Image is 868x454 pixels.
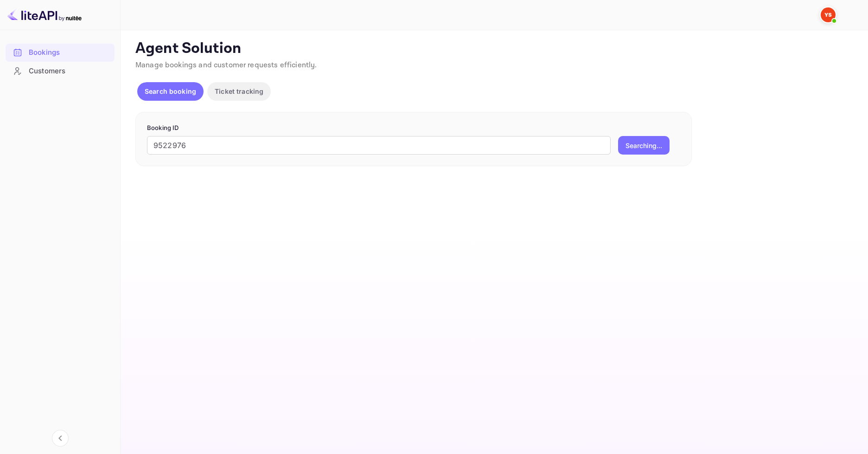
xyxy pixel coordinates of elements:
div: Customers [6,62,115,80]
div: Bookings [6,44,115,62]
p: Booking ID [147,123,680,133]
img: Yandex Support [821,7,836,22]
p: Search booking [145,86,196,96]
img: LiteAPI logo [7,7,82,22]
span: Manage bookings and customer requests efficiently. [135,60,317,70]
button: Collapse navigation [52,430,69,447]
a: Customers [6,62,115,79]
div: Customers [29,66,110,77]
a: Bookings [6,44,115,61]
button: Searching... [618,136,670,155]
p: Agent Solution [135,39,851,58]
input: Enter Booking ID (e.g., 63782194) [147,136,611,155]
p: Ticket tracking [215,86,263,96]
div: Bookings [29,47,110,58]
